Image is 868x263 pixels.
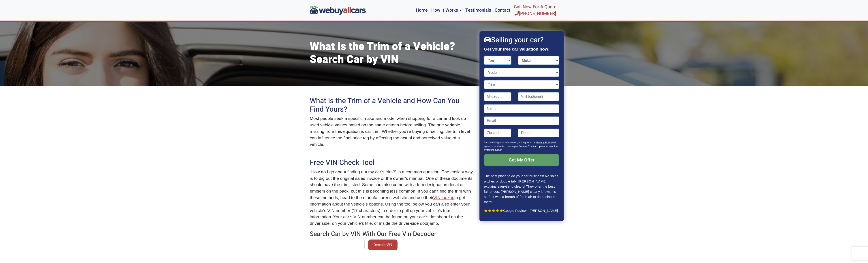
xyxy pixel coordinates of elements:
[484,141,559,154] p: By submitting your information, you agree to our and agree to receive text messages from us. You ...
[512,2,558,19] a: Call Now For A Quote[PHONE_NUMBER]
[484,92,511,101] input: Mileage
[433,195,454,200] a: VIN lookup
[518,92,559,101] input: VIN (optional)
[310,157,374,168] span: Free VIN Check Tool
[484,104,559,113] input: Name
[430,2,464,19] a: How It Works
[414,2,430,19] a: Home
[310,6,366,15] img: We Buy All Cars in NJ logo
[493,2,512,19] a: Contact
[484,47,549,51] strong: Get your free car valuation now!
[464,2,493,19] a: Testimonials
[310,170,473,200] span: “How do I go about finding out my car’s trim?” is a common question. The easiest way is to dig ou...
[310,195,470,226] span: to get information about the vehicle’s options. Using the tool below you can also enter your vehi...
[484,117,559,125] input: Email
[518,129,559,137] input: Phone
[536,141,552,144] a: Privacy Policy
[484,56,559,173] form: Contact form
[484,36,559,44] h2: Selling your car?
[368,240,398,250] button: Decode VIN
[484,154,559,166] input: Get My Offer
[484,173,559,204] p: The best place to do your car business! No sales pitches or double talk. [PERSON_NAME] explains e...
[484,208,559,213] p: Google Review - [PERSON_NAME]
[484,129,511,137] input: Zip code
[310,97,473,114] h2: What is the Trim of a Vehicle and How Can You Find Yours?
[310,230,473,238] h3: Search Car by VIN With Our Free Vin Decoder
[310,116,470,146] span: Most people seek a specific make and model when shopping for a car and look up used vehicle value...
[310,40,473,66] h1: What is the Trim of a Vehicle? Search Car by VIN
